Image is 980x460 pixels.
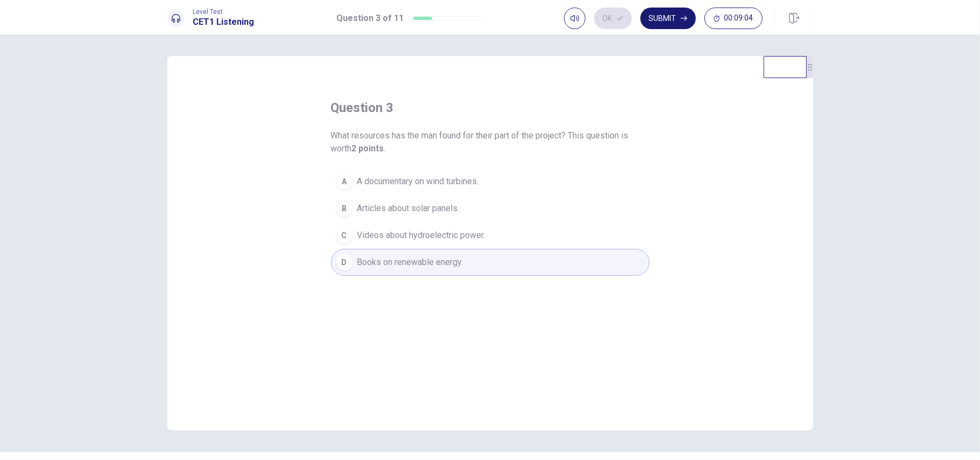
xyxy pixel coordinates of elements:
[357,229,485,242] span: Videos about hydroelectric power.
[724,14,753,23] span: 00:09:04
[193,16,255,29] h1: CET1 Listening
[640,8,696,29] button: Submit
[331,168,650,195] button: AA documentary on wind turbines.
[336,200,353,217] div: B
[336,254,353,271] div: D
[193,8,255,16] span: Level Test
[357,175,479,188] span: A documentary on wind turbines.
[331,249,650,276] button: DBooks on renewable energy.
[337,12,404,25] h1: Question 3 of 11
[336,173,353,190] div: A
[357,202,460,215] span: Articles about solar panels.
[331,195,650,222] button: BArticles about solar panels.
[331,222,650,249] button: CVideos about hydroelectric power.
[336,227,353,244] div: C
[331,99,394,116] h4: question 3
[331,129,650,155] span: What resources has the man found for their part of the project? This question is worth .
[357,256,463,269] span: Books on renewable energy.
[352,143,384,154] b: 2 points
[704,8,763,29] button: 00:09:04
